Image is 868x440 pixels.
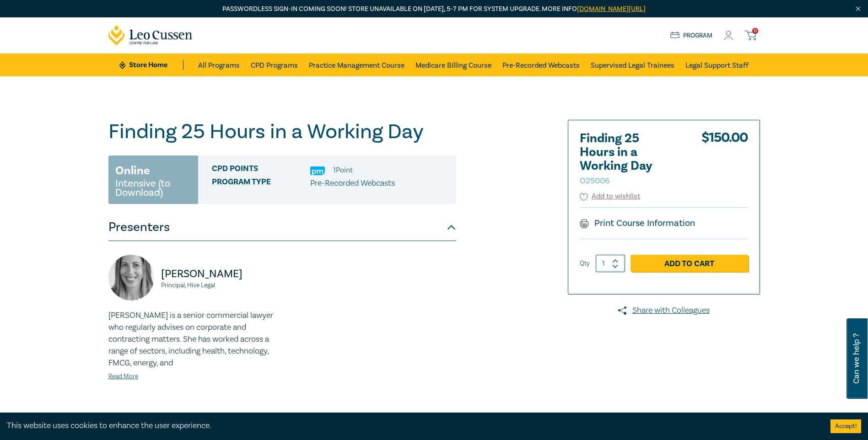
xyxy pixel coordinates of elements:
label: Qty [580,258,590,268]
a: Practice Management Course [309,54,404,76]
a: [DOMAIN_NAME][URL] [577,5,646,13]
img: https://s3.ap-southeast-2.amazonaws.com/lc-presenter-images/Adrienne%20Trumbull.jpg [108,255,154,300]
h1: Finding 25 Hours in a Working Day [108,120,456,144]
h2: Finding 25 Hours in a Working Day [580,132,680,187]
small: Principal, Hive Legal [161,282,277,289]
a: Store Home [119,60,183,70]
small: Intensive (to Download) [115,179,191,197]
p: [PERSON_NAME] [161,267,277,281]
a: Supervised Legal Trainees [591,54,674,76]
p: Pre-Recorded Webcasts [310,177,395,189]
button: Description [108,409,456,437]
h3: Online [115,162,150,179]
button: Add to wishlist [580,191,641,202]
li: 1 Point [333,164,353,176]
img: Practice Management & Business Skills [310,166,325,175]
div: $ 150.00 [701,132,748,191]
a: Program [670,31,713,41]
a: Share with Colleagues [568,305,760,317]
span: Can we help ? [852,324,861,393]
a: Pre-Recorded Webcasts [502,54,580,76]
small: O25006 [580,176,609,186]
button: Accept cookies [830,419,861,433]
a: Print Course Information [580,217,695,229]
span: CPD Points [212,164,310,176]
a: Legal Support Staff [685,54,749,76]
a: Add to Cart [631,255,748,272]
button: Presenters [108,214,456,241]
input: 1 [596,255,625,272]
a: All Programs [198,54,240,76]
a: Read More [108,372,138,381]
div: This website uses cookies to enhance the user experience. [7,420,817,432]
p: Passwordless sign-in coming soon! Store unavailable on [DATE], 5–7 PM for system upgrade. More info [108,4,760,14]
img: Close [854,5,862,13]
span: 0 [752,28,758,34]
a: CPD Programs [251,54,298,76]
p: [PERSON_NAME] is a senior commercial lawyer who regularly advises on corporate and contracting ma... [108,310,277,369]
span: Program type [212,177,310,189]
a: Medicare Billing Course [415,54,491,76]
